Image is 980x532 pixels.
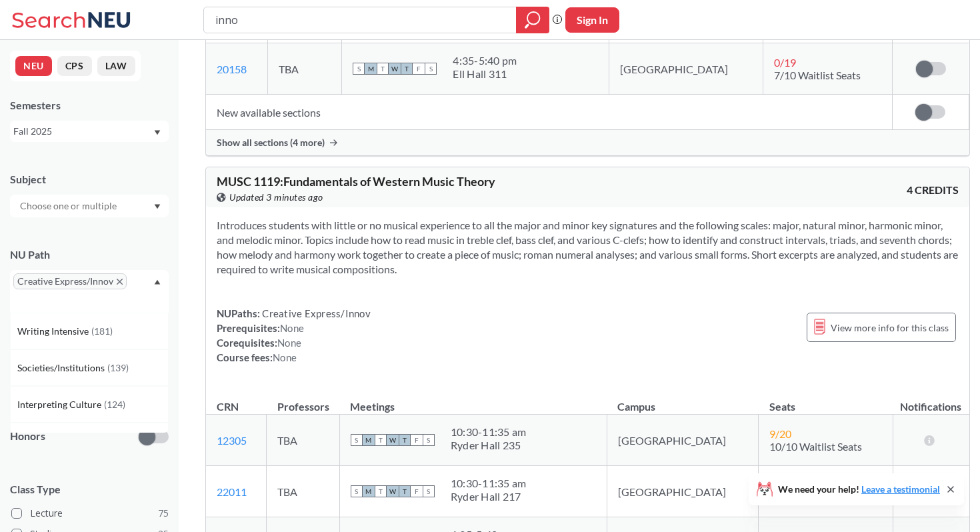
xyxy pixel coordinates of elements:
span: 9 / 20 [769,427,791,440]
span: ( 124 ) [104,399,125,410]
div: 10:30 - 11:35 am [451,477,527,490]
button: LAW [97,56,135,76]
th: Professors [267,386,340,415]
span: T [375,485,387,497]
span: F [411,485,423,497]
div: Fall 2025Dropdown arrow [10,121,169,142]
span: S [423,485,435,497]
div: 4:35 - 5:40 pm [453,54,517,67]
button: CPS [57,56,92,76]
div: magnifying glass [516,7,549,33]
span: None [280,322,304,334]
p: Honors [10,429,45,444]
td: TBA [267,43,342,95]
div: Ryder Hall 235 [451,439,527,452]
div: 10:30 - 11:35 am [451,425,527,439]
div: CRN [217,399,239,414]
div: Fall 2025 [13,124,153,139]
span: 4 CREDITS [907,183,959,197]
span: 10/10 Waitlist Seats [769,440,862,453]
span: We need your help! [778,485,940,494]
span: Show all sections (4 more) [217,137,325,149]
label: Lecture [11,505,169,522]
div: NU Path [10,247,169,262]
td: [GEOGRAPHIC_DATA] [609,43,763,95]
a: Leave a testimonial [861,483,940,495]
div: Show all sections (4 more) [206,130,969,155]
td: [GEOGRAPHIC_DATA] [607,466,759,517]
span: Creative Express/Innov [260,307,371,319]
span: Societies/Institutions [17,361,107,375]
span: 75 [158,506,169,521]
svg: X to remove pill [117,279,123,285]
span: S [353,63,365,75]
span: T [377,63,389,75]
div: Creative Express/InnovX to remove pillDropdown arrowWriting Intensive(181)Societies/Institutions(... [10,270,169,313]
span: M [365,63,377,75]
div: Semesters [10,98,169,113]
span: Updated 3 minutes ago [229,190,323,205]
svg: magnifying glass [525,11,541,29]
span: S [423,434,435,446]
span: M [363,485,375,497]
span: Class Type [10,482,169,497]
a: 20158 [217,63,247,75]
span: S [351,485,363,497]
input: Class, professor, course number, "phrase" [214,9,507,31]
span: View more info for this class [831,319,949,336]
th: Seats [759,386,893,415]
span: Writing Intensive [17,324,91,339]
td: TBA [267,466,340,517]
a: 22011 [217,485,247,498]
span: S [425,63,437,75]
span: None [277,337,301,349]
input: Choose one or multiple [13,198,125,214]
span: T [399,434,411,446]
td: TBA [267,415,340,466]
span: 7/10 Waitlist Seats [774,69,861,81]
svg: Dropdown arrow [154,204,161,209]
div: Ryder Hall 217 [451,490,527,503]
svg: Dropdown arrow [154,130,161,135]
span: M [363,434,375,446]
button: NEU [15,56,52,76]
span: MUSC 1119 : Fundamentals of Western Music Theory [217,174,495,189]
span: Creative Express/InnovX to remove pill [13,273,127,289]
span: W [387,485,399,497]
th: Notifications [893,386,969,415]
div: Subject [10,172,169,187]
section: Introduces students with little or no musical experience to all the major and minor key signature... [217,218,959,277]
div: NUPaths: Prerequisites: Corequisites: Course fees: [217,306,371,365]
span: T [401,63,413,75]
svg: Dropdown arrow [154,279,161,285]
span: W [387,434,399,446]
span: F [411,434,423,446]
span: ( 181 ) [91,325,113,337]
a: 12305 [217,434,247,447]
td: [GEOGRAPHIC_DATA] [607,415,759,466]
th: Meetings [339,386,607,415]
span: None [273,351,297,363]
span: 0 / 19 [774,56,796,69]
span: F [413,63,425,75]
span: S [351,434,363,446]
span: T [375,434,387,446]
span: Interpreting Culture [17,397,104,412]
span: W [389,63,401,75]
span: T [399,485,411,497]
th: Campus [607,386,759,415]
button: Sign In [565,7,619,33]
span: ( 139 ) [107,362,129,373]
div: Ell Hall 311 [453,67,517,81]
div: Dropdown arrow [10,195,169,217]
td: New available sections [206,95,893,130]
